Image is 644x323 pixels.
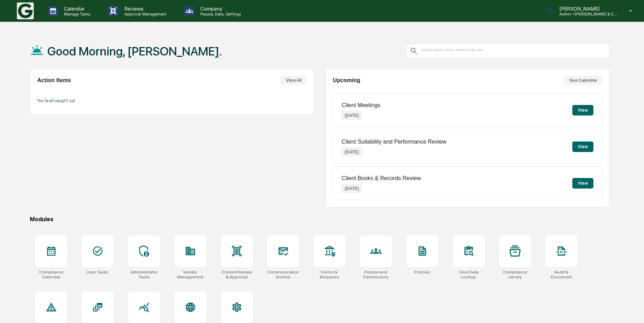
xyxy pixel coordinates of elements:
div: Policies [414,270,430,275]
div: Audit & Document Logs [546,270,577,279]
div: User Tasks [86,270,109,275]
img: logo [17,2,34,19]
h2: Action Items [37,77,71,84]
p: [PERSON_NAME] [554,6,619,12]
div: Modules [30,216,610,223]
div: Forms & Requests [314,270,345,279]
p: Calendar [58,6,94,12]
button: See Calendar [564,76,602,85]
button: View [572,141,593,152]
h1: Good Morning, [PERSON_NAME]. [47,44,222,58]
div: User Data Lookup [453,270,484,279]
div: Communications Archive [267,270,299,279]
p: Approval Management [119,12,170,17]
p: Company [195,6,245,12]
div: Vendor Management [175,270,206,279]
p: Admin • [PERSON_NAME] & Company, Inc. [554,12,619,17]
button: View [572,105,593,116]
p: Client Suitability and Performance Review [341,139,446,145]
div: Administrator Tasks [128,270,160,279]
p: [DATE] [341,184,362,193]
p: You're all caught up! [37,98,306,103]
button: View [572,178,593,189]
p: Client Books & Records Review [341,175,421,182]
div: People and Permissions [360,270,392,279]
div: Compliance Calendar [35,270,67,279]
p: Client Meetings [341,102,380,108]
p: Reviews [119,6,170,12]
button: View All [281,76,306,85]
div: Compliance Library [499,270,531,279]
p: People, Data, Settings [195,12,245,17]
h2: Upcoming [333,77,360,84]
p: [DATE] [341,111,362,120]
div: Content Review & Approval [221,270,253,279]
p: Manage Tasks [58,12,94,17]
p: [DATE] [341,148,362,156]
